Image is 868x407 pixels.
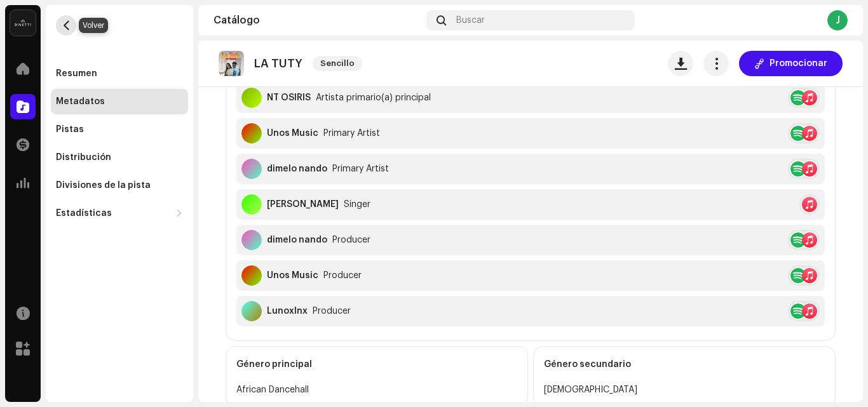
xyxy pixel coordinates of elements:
[313,56,362,71] span: Sencillo
[51,61,188,86] re-m-nav-item: Resumen
[544,382,825,397] div: [DEMOGRAPHIC_DATA]
[344,199,370,210] div: Singer
[827,10,848,30] div: J
[51,201,188,226] re-m-nav-dropdown: Estadísticas
[51,173,188,198] re-m-nav-item: Divisiones de la pista
[236,347,517,382] div: Género principal
[267,128,318,138] div: Unos Music
[267,235,327,245] div: dimelo nando
[214,15,421,25] div: Catálogo
[51,145,188,170] re-m-nav-item: Distribución
[267,270,318,281] div: Unos Music
[254,57,302,70] p: LA TUTY
[219,51,244,76] img: 29244f94-1b22-46d6-bd9c-eb7e94496872
[56,152,111,163] div: Distribución
[739,51,843,76] button: Promocionar
[10,10,36,36] img: 02a7c2d3-3c89-4098-b12f-2ff2945c95ee
[56,208,112,218] div: Estadísticas
[323,128,380,138] div: Primary Artist
[51,89,188,114] re-m-nav-item: Metadatos
[456,15,485,25] span: Buscar
[51,117,188,142] re-m-nav-item: Pistas
[323,270,362,281] div: Producer
[56,97,105,107] div: Metadatos
[313,306,351,316] div: Producer
[56,180,151,190] div: Divisiones de la pista
[56,69,97,79] div: Resumen
[544,347,825,382] div: Género secundario
[267,306,308,316] div: Lunoxlnx
[770,51,827,76] span: Promocionar
[332,164,389,174] div: Primary Artist
[267,93,311,103] div: NT OSIRIS
[236,382,517,397] div: African Dancehall
[56,124,84,135] div: Pistas
[316,93,431,103] div: Artista primario(a) principal
[332,235,370,245] div: Producer
[267,199,339,210] div: [PERSON_NAME]
[267,164,327,174] div: dimelo nando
